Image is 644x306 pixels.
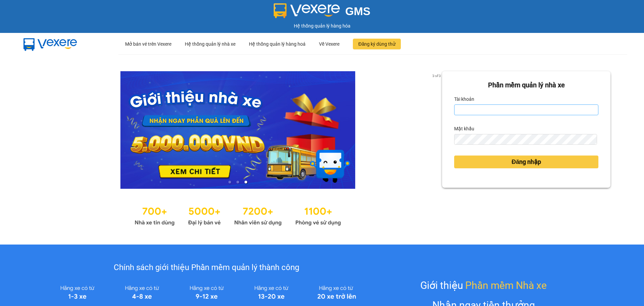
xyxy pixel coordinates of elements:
[433,71,442,189] button: next slide / item
[358,40,395,48] span: Đăng ký dùng thử
[454,104,598,115] input: Tài khoản
[430,71,442,80] p: 3 of 3
[319,33,339,55] div: Về Vexere
[135,202,341,228] img: Statistics.png
[249,33,306,55] div: Hệ thống quản lý hàng hoá
[454,80,598,90] div: Phần mềm quản lý nhà xe
[512,157,541,167] span: Đăng nhập
[125,33,171,55] div: Mở bán vé trên Vexere
[185,33,235,55] div: Hệ thống quản lý nhà xe
[454,134,597,145] input: Mật khẩu
[274,3,340,18] img: logo 2
[245,181,247,183] li: slide item 3
[465,277,547,293] span: Phần mềm Nhà xe
[45,261,368,274] div: Chính sách giới thiệu Phần mềm quản lý thành công
[454,123,474,134] label: Mật khẩu
[17,33,84,55] img: mbUUG5Q.png
[2,22,642,30] div: Hệ thống quản lý hàng hóa
[454,156,598,168] button: Đăng nhập
[274,10,371,15] a: GMS
[353,39,401,49] button: Đăng ký dùng thử
[420,277,547,293] div: Giới thiệu
[228,181,231,183] li: slide item 1
[34,71,43,189] button: previous slide / item
[236,181,239,183] li: slide item 2
[345,5,370,17] span: GMS
[454,94,474,104] label: Tài khoản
